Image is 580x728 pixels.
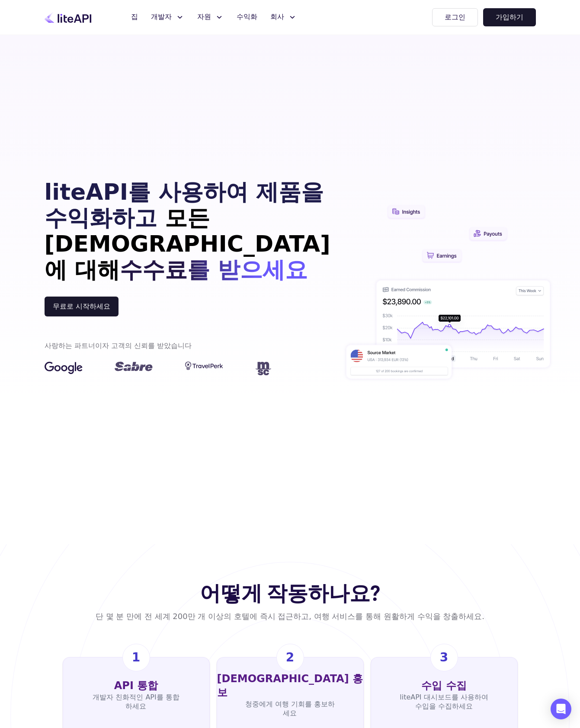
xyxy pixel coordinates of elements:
[237,13,257,22] font: 수익화
[432,8,478,26] button: 로그인
[551,699,571,719] div: 인터콤 메신저 열기
[53,302,110,310] font: 무료로 시작하세요
[120,257,308,283] font: 수수료를 받으세요
[231,9,263,26] a: 수익화
[245,700,335,717] font: 청중에게 여행 기회를 홍보하세요
[132,650,140,664] font: 1
[270,13,284,22] font: 회사
[286,650,294,664] font: 2
[93,693,179,710] font: 개발자 친화적인 API를 통합하세요
[265,9,302,26] button: 회사
[496,13,523,21] font: 가입하기
[440,650,448,664] font: 3
[45,179,324,231] font: liteAPI를 사용하여 제품을 수익화하고
[421,680,466,692] font: 수입 수집
[45,205,330,283] font: 모든 [DEMOGRAPHIC_DATA]에 대해
[192,9,229,26] button: 자원
[131,13,138,22] font: 집
[343,35,553,544] img: 영웅 일러스트
[96,612,484,621] font: 단 몇 분 만에 전 세계 200만 개 이상의 호텔에 즉시 접근하고, 여행 서비스를 통해 원활하게 수익을 창출하세요.
[151,13,172,22] font: 개발자
[445,13,465,21] font: 로그인
[217,673,363,699] font: [DEMOGRAPHIC_DATA] 홍보
[45,342,192,350] font: 사랑하는 파트너이자 고객의 신뢰를 받았습니다
[45,297,119,316] button: 무료로 시작하세요
[146,9,189,26] button: 개발자
[126,9,143,26] a: 집
[483,8,536,26] button: 가입하기
[114,680,158,692] font: API 통합
[45,302,119,310] a: 등록하다
[400,693,488,710] font: liteAPI 대시보드를 사용하여 수입을 수집하세요
[200,581,380,608] font: 어떻게 작동하나요?
[197,13,211,22] font: 자원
